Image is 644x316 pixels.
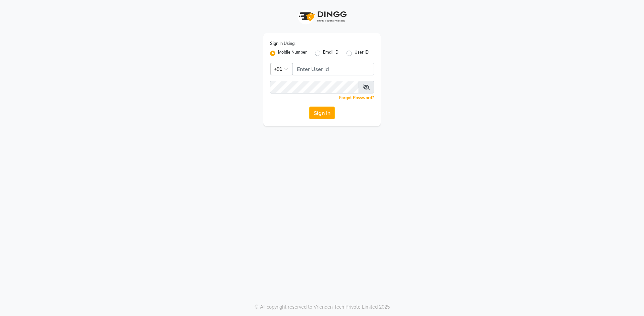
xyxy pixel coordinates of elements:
button: Sign In [309,107,335,119]
label: Email ID [323,49,338,57]
input: Username [292,63,374,75]
label: Mobile Number [278,49,307,57]
label: User ID [355,49,369,57]
label: Sign In Using: [270,41,296,47]
a: Forgot Password? [339,95,374,100]
input: Username [270,81,359,93]
img: logo1.svg [295,7,349,26]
